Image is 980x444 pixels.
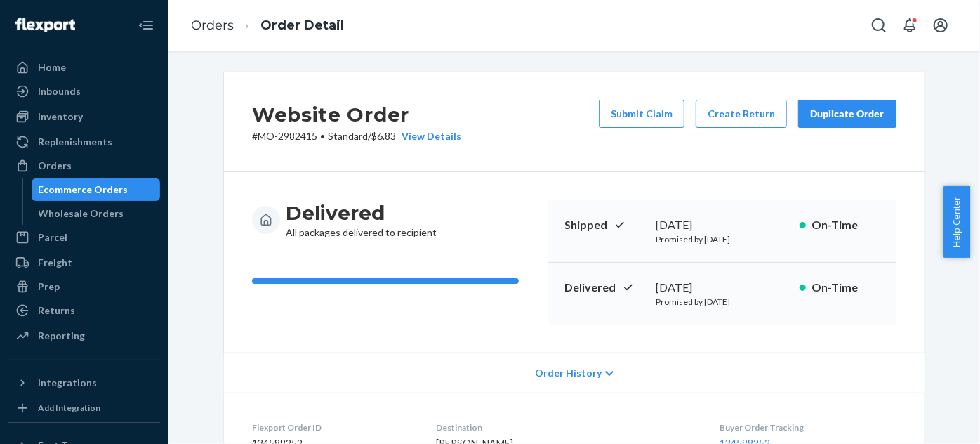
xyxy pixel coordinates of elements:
[564,280,644,296] p: Delivered
[8,105,160,128] a: Inventory
[8,56,160,79] a: Home
[38,60,66,74] div: Home
[927,11,955,39] button: Open account menu
[656,296,788,308] p: Promised by [DATE]
[8,372,160,394] button: Integrations
[8,275,160,298] a: Prep
[396,129,461,143] button: View Details
[286,200,437,226] h3: Delivered
[38,230,67,244] div: Parcel
[437,422,698,433] dt: Destination
[38,110,83,124] div: Inventory
[260,18,344,33] a: Order Detail
[8,325,160,347] a: Reporting
[812,280,880,296] p: On-Time
[252,100,461,129] h2: Website Order
[599,100,684,128] button: Submit Claim
[252,422,414,433] dt: Flexport Order ID
[39,183,128,197] div: Ecommerce Orders
[328,130,368,142] span: Standard
[32,178,161,201] a: Ecommerce Orders
[39,207,124,221] div: Wholesale Orders
[38,84,81,98] div: Inbounds
[812,217,880,233] p: On-Time
[320,130,325,142] span: •
[810,107,885,121] div: Duplicate Order
[8,80,160,103] a: Inbounds
[38,402,100,414] div: Add Integration
[696,100,787,128] button: Create Return
[656,280,788,296] div: [DATE]
[865,11,893,39] button: Open Search Box
[656,217,788,233] div: [DATE]
[38,376,97,390] div: Integrations
[38,159,72,173] div: Orders
[720,422,896,433] dt: Buyer Order Tracking
[798,100,896,128] button: Duplicate Order
[8,252,160,274] a: Freight
[943,186,970,258] button: Help Center
[8,400,160,417] a: Add Integration
[38,303,75,318] div: Returns
[8,299,160,322] a: Returns
[132,11,160,39] button: Close Navigation
[8,131,160,153] a: Replenishments
[286,200,437,240] div: All packages delivered to recipient
[8,155,160,177] a: Orders
[38,135,112,149] div: Replenishments
[8,226,160,249] a: Parcel
[252,129,461,143] p: # MO-2982415 / $6.83
[15,18,75,32] img: Flexport logo
[535,366,602,380] span: Order History
[180,5,355,46] ol: breadcrumbs
[32,202,161,225] a: Wholesale Orders
[38,329,85,343] div: Reporting
[38,256,72,270] div: Freight
[38,280,60,294] div: Prep
[564,217,644,233] p: Shipped
[191,18,234,33] a: Orders
[896,11,924,39] button: Open notifications
[656,233,788,245] p: Promised by [DATE]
